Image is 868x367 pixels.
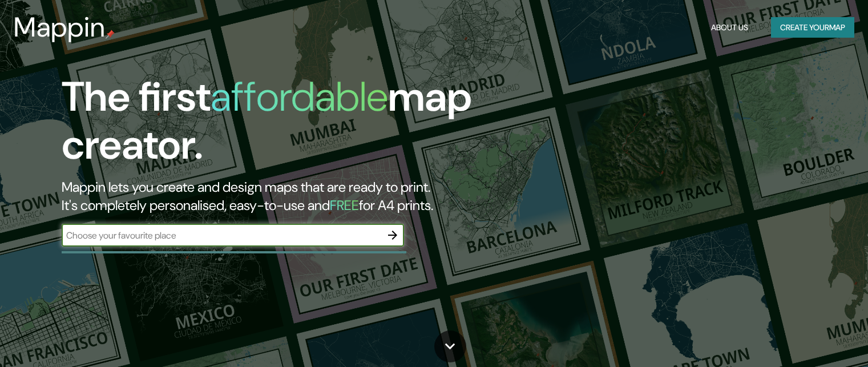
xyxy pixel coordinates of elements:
[211,70,388,123] h1: affordable
[330,196,359,214] h5: FREE
[706,17,753,38] button: About Us
[14,11,106,43] h3: Mappin
[106,30,115,39] img: mappin-pin
[62,229,381,242] input: Choose your favourite place
[62,73,496,178] h1: The first map creator.
[771,17,854,38] button: Create yourmap
[62,178,496,215] h2: Mappin lets you create and design maps that are ready to print. It's completely personalised, eas...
